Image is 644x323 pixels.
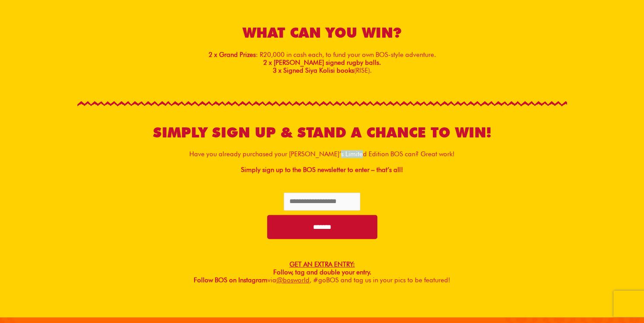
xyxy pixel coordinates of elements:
[289,260,355,268] strong: GET AN EXTRA ENTRY:
[209,51,256,59] b: 2 x Grand Prizes
[77,51,567,59] div: : R20,000 in cash each, to fund your own BOS-style adventure.
[77,260,567,284] div: via
[77,123,567,142] h2: SIMPLY SIGN UP & STAND A CHANCE TO WIN!
[194,268,371,284] b: Follow, tag and double your entry. Follow BOS on Instagram
[276,276,310,284] a: @bosworld
[241,166,403,174] strong: Simply sign up to the BOS newsletter to enter – that’s all!
[263,59,381,67] b: 2 x [PERSON_NAME] signed rugby balls.
[77,150,567,158] p: Have you already purchased your [PERSON_NAME]’s Limited Edition BOS can? Great work!
[273,67,354,74] b: 3 x Signed Siya Kolisi books
[77,67,567,74] div: (RISE).
[77,24,567,42] h2: WHAT CAN YOU WIN?
[276,276,450,284] span: , #goBOS and tag us in your pics to be featured!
